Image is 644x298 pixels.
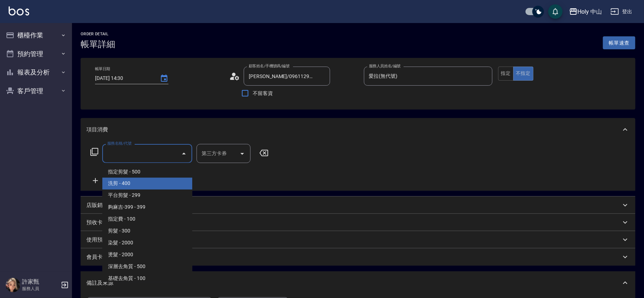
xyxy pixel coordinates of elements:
p: 會員卡銷售 [86,253,113,261]
label: 顧客姓名/手機號碼/編號 [249,63,290,69]
span: 深層去角質 - 500 [102,261,192,273]
span: 燙髮 - 2000 [102,249,192,261]
div: 店販銷售 [81,197,635,214]
span: 夠麻吉-399 - 399 [102,202,192,213]
button: Holy 中山 [566,4,605,19]
img: Person [6,278,20,292]
span: 不留客資 [253,90,273,97]
h2: Order detail [81,32,115,36]
button: 登出 [608,5,635,18]
button: 不指定 [513,67,533,81]
label: 服務名稱/代號 [107,141,131,146]
p: 預收卡販賣 [86,219,113,226]
div: 會員卡銷售 [81,248,635,266]
button: 櫃檯作業 [3,26,69,45]
p: 店販銷售 [86,202,108,209]
div: 備註及來源 [81,271,635,294]
span: 基礎去角質 - 100 [102,273,192,285]
button: Open [237,148,248,159]
span: 指定剪髮 - 500 [102,166,192,178]
span: 洗剪 - 400 [102,178,192,190]
div: Holy 中山 [578,7,602,16]
h5: 許家甄 [22,278,59,285]
span: 平台剪髮 - 299 [102,190,192,202]
button: Choose date, selected date is 2025-08-16 [156,70,173,87]
label: 帳單日期 [95,66,110,72]
img: Logo [9,6,29,15]
p: 項目消費 [86,126,108,134]
input: YYYY/MM/DD hh:mm [95,72,153,84]
p: 備註及來源 [86,279,113,287]
button: 帳單速查 [603,36,635,50]
span: 剪髮 - 300 [102,225,192,237]
div: 使用預收卡編輯訂單不得編輯預收卡使用 [81,231,635,248]
button: save [548,4,563,19]
button: Close [178,148,190,159]
div: 項目消費 [81,141,635,191]
span: 指定費 - 100 [102,213,192,225]
button: 指定 [498,67,514,81]
p: 服務人員 [22,285,59,292]
p: 使用預收卡 [86,236,113,244]
button: 報表及分析 [3,63,69,82]
button: 客戶管理 [3,82,69,100]
div: 項目消費 [81,118,635,141]
div: 預收卡販賣 [81,214,635,231]
label: 服務人員姓名/編號 [369,63,401,69]
h3: 帳單詳細 [81,39,115,49]
span: 染髮 - 2000 [102,237,192,249]
button: 預約管理 [3,45,69,63]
